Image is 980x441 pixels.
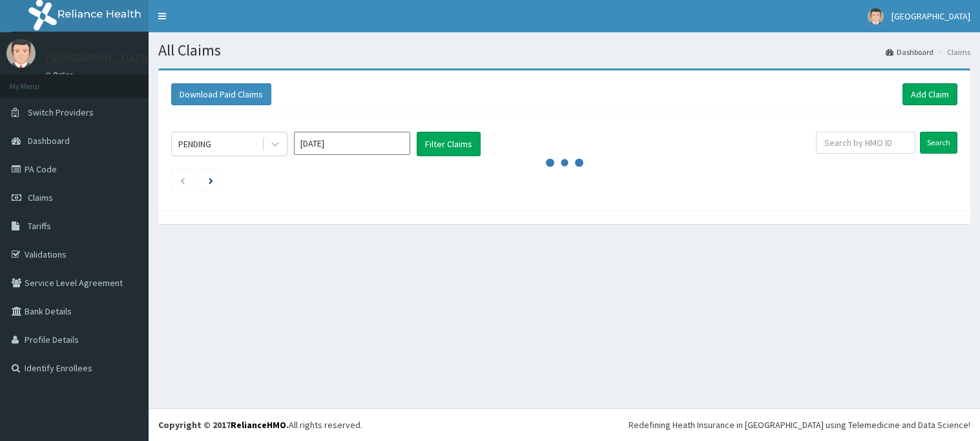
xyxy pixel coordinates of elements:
[294,132,410,155] input: Select Month and Year
[149,408,980,441] footer: All rights reserved.
[891,10,970,22] span: [GEOGRAPHIC_DATA]
[231,419,286,431] a: RelianceHMO
[28,107,94,118] span: Switch Providers
[158,42,970,59] h1: All Claims
[28,220,51,232] span: Tariffs
[158,419,289,431] strong: Copyright © 2017 .
[171,83,271,105] button: Download Paid Claims
[178,138,211,150] div: PENDING
[902,83,957,105] a: Add Claim
[629,418,970,431] div: Redefining Heath Insurance in [GEOGRAPHIC_DATA] using Telemedicine and Data Science!
[868,8,884,25] img: User Image
[28,192,53,203] span: Claims
[180,174,185,186] a: Previous page
[45,70,76,79] a: Online
[28,135,70,147] span: Dashboard
[886,46,933,57] a: Dashboard
[816,132,915,154] input: Search by HMO ID
[545,143,584,182] svg: audio-loading
[45,52,152,64] p: [GEOGRAPHIC_DATA]
[920,132,957,154] input: Search
[209,174,213,186] a: Next page
[6,39,36,68] img: User Image
[417,132,481,156] button: Filter Claims
[935,46,970,57] li: Claims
